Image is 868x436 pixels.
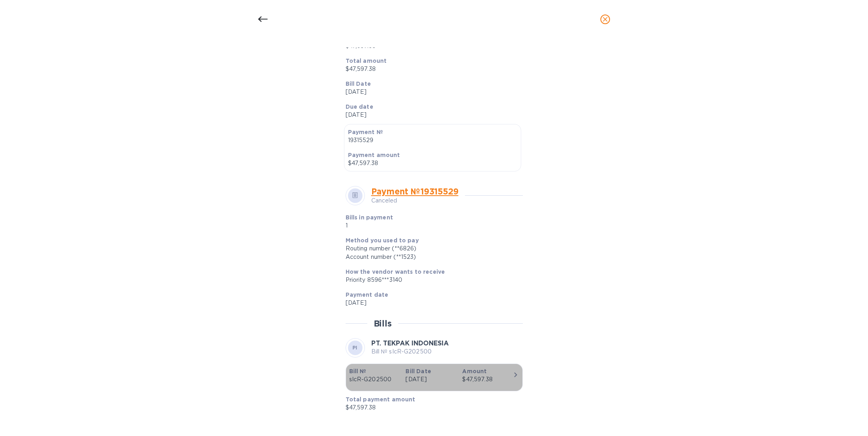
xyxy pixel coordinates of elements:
b: Bills in payment [346,214,393,221]
p: sIcR-G202500 [349,375,399,384]
b: PI [352,345,358,351]
b: Method you used to pay [346,237,419,244]
h2: Bills [374,318,392,329]
b: Total amount [346,58,387,64]
b: PT. TEKPAK INDONESIA [371,339,449,347]
b: Payment date [346,291,389,298]
b: Bill Date [346,81,371,87]
b: Amount [462,368,487,374]
div: Account number (**1523) [346,253,516,261]
b: Bill № [349,368,366,374]
div: $47,597.38 [462,375,512,384]
b: Total payment amount [346,396,416,403]
div: Routing number (**6826) [346,244,516,253]
button: close [596,10,615,29]
p: 19315529 [348,136,517,145]
b: Due date [346,103,373,110]
a: Payment № 19315529 [371,186,459,196]
p: $47,597.38 [346,403,516,412]
p: $47,597.38 [346,65,516,73]
p: [DATE] [405,375,456,384]
b: How the vendor wants to receive [346,269,445,275]
div: Priority 8596***3140 [346,276,516,284]
p: Bill № sIcR-G202500 [371,347,449,356]
p: Canceled [371,196,459,205]
p: [DATE] [346,88,516,96]
b: Bill Date [405,368,431,374]
b: Payment № [348,129,383,135]
p: $47,597.38 [348,159,517,167]
p: [DATE] [346,299,516,307]
b: Payment amount [348,152,400,158]
p: 1 [346,221,459,230]
button: Bill №sIcR-G202500Bill Date[DATE]Amount$47,597.38 [346,364,523,391]
p: [DATE] [346,111,516,119]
